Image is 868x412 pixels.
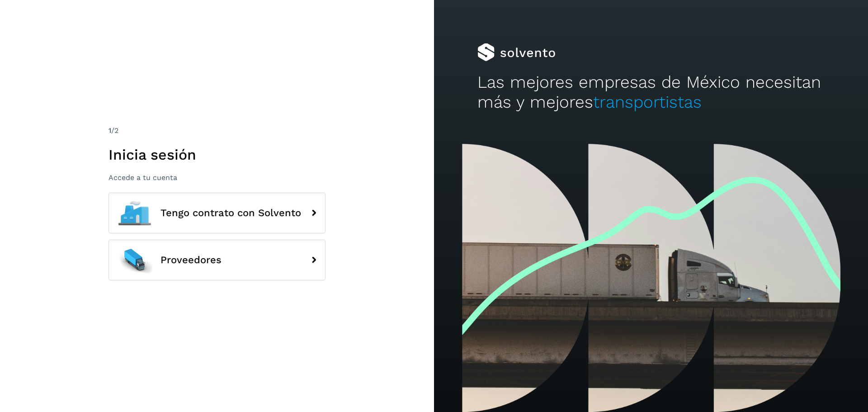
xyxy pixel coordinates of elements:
p: Accede a tu cuenta [108,173,325,182]
span: Proveedores [160,255,222,265]
span: transportistas [593,92,702,112]
button: Proveedores [108,240,325,280]
button: Tengo contrato con Solvento [108,193,325,233]
h2: Las mejores empresas de México necesitan más y mejores [477,72,825,113]
span: 1 [108,126,111,135]
span: Tengo contrato con Solvento [160,208,301,218]
h1: Inicia sesión [108,146,325,163]
div: /2 [108,125,325,136]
